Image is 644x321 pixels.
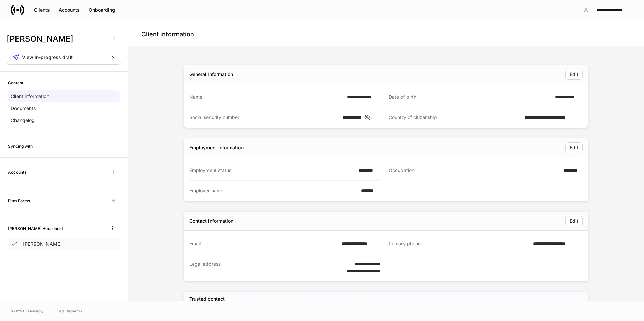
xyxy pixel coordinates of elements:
div: Edit [570,72,578,77]
span: © 2025 OneAdvisory [11,308,44,314]
button: Onboarding [84,5,120,15]
div: Date of birth [389,94,551,100]
h6: Accounts [8,169,26,175]
a: Documents [8,102,120,114]
div: Clients [34,8,50,12]
div: Employment status [189,167,355,174]
p: [PERSON_NAME] [23,241,62,247]
button: Edit [565,142,583,153]
p: Client information [11,93,49,100]
p: Changelog [11,117,35,124]
span: Unavailable with outstanding requests for information [107,166,120,178]
div: Edit [570,145,578,150]
div: Legal address [189,261,330,274]
span: Unavailable with outstanding requests for information [107,194,120,207]
div: Accounts [59,8,80,12]
div: Primary phone [389,240,529,247]
div: Edit [570,219,578,223]
div: Occupation [389,167,559,174]
p: Documents [11,105,36,112]
button: View in-progress draft [7,50,121,65]
h6: Content [8,80,23,86]
button: Edit [565,216,583,226]
div: Social security number [189,114,338,121]
h5: Trusted contact [189,296,225,302]
button: Edit [565,69,583,80]
button: Accounts [54,5,84,15]
div: Name [189,94,343,100]
a: Data Disclaimer [57,308,82,314]
h6: Firm Forms [8,198,30,204]
h4: Client information [141,30,194,38]
button: Clients [30,5,54,15]
a: Changelog [8,114,120,127]
div: Country of citizenship [389,114,520,121]
div: Employer name [189,187,357,194]
a: Client information [8,90,120,102]
div: Employment information [189,144,244,151]
h6: Syncing with [8,143,33,149]
div: Email [189,240,337,247]
div: Onboarding [89,8,115,12]
a: [PERSON_NAME] [8,238,120,250]
div: Contact information [189,218,233,224]
h6: [PERSON_NAME] Household [8,225,63,232]
div: General information [189,71,233,78]
h3: [PERSON_NAME] [7,34,104,44]
span: View in-progress draft [22,55,73,60]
